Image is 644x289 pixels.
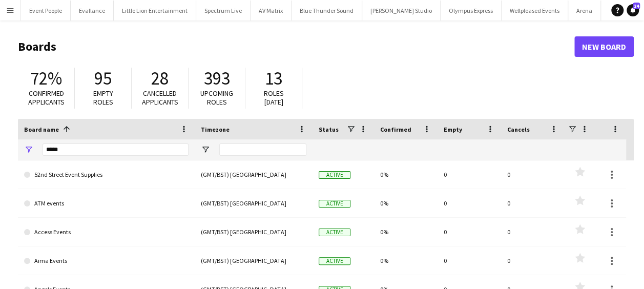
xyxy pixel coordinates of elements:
div: 0% [374,189,438,217]
button: Wellpleased Events [502,1,568,20]
span: Status [319,126,339,133]
div: 0 [501,246,565,275]
span: Timezone [201,126,230,133]
input: Timezone Filter Input [219,143,306,156]
div: 0% [374,160,438,189]
span: Active [319,200,350,208]
span: Board name [24,126,59,133]
div: (GMT/BST) [GEOGRAPHIC_DATA] [195,246,313,275]
div: 0% [374,218,438,246]
h1: Boards [18,39,574,54]
button: Spectrum Live [196,1,251,20]
span: 13 [265,67,282,90]
div: 0 [438,160,501,189]
button: Open Filter Menu [24,145,33,154]
a: Aima Events [24,246,189,275]
span: Active [319,171,350,179]
div: 0 [438,189,501,217]
span: 393 [204,67,230,90]
button: Blue Thunder Sound [292,1,362,20]
span: Empty [444,126,462,133]
div: 0 [501,218,565,246]
button: Little Lion Entertainment [114,1,196,20]
div: (GMT/BST) [GEOGRAPHIC_DATA] [195,218,313,246]
span: 72% [30,67,62,90]
div: 0% [374,246,438,275]
input: Board name Filter Input [43,143,189,156]
span: Cancels [507,126,530,133]
span: Confirmed [380,126,411,133]
div: 0 [501,160,565,189]
button: AV Matrix [251,1,292,20]
div: 0 [438,246,501,275]
button: Event People [21,1,71,20]
div: (GMT/BST) [GEOGRAPHIC_DATA] [195,160,313,189]
span: Confirmed applicants [28,89,65,107]
a: 52nd Street Event Supplies [24,160,189,189]
span: Active [319,229,350,236]
span: Empty roles [93,89,113,107]
a: Access Events [24,218,189,246]
button: Olympus Express [441,1,502,20]
a: 24 [627,4,639,16]
span: Cancelled applicants [142,89,178,107]
span: Roles [DATE] [264,89,284,107]
a: New Board [574,36,634,57]
button: Arena [568,1,601,20]
span: 28 [151,67,169,90]
div: 0 [501,189,565,217]
div: (GMT/BST) [GEOGRAPHIC_DATA] [195,189,313,217]
span: 95 [94,67,112,90]
span: Upcoming roles [200,89,233,107]
button: Evallance [71,1,114,20]
button: [PERSON_NAME] Studio [362,1,441,20]
span: Active [319,257,350,265]
button: Open Filter Menu [201,145,210,154]
div: 0 [438,218,501,246]
span: 24 [633,3,640,9]
a: ATM events [24,189,189,218]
